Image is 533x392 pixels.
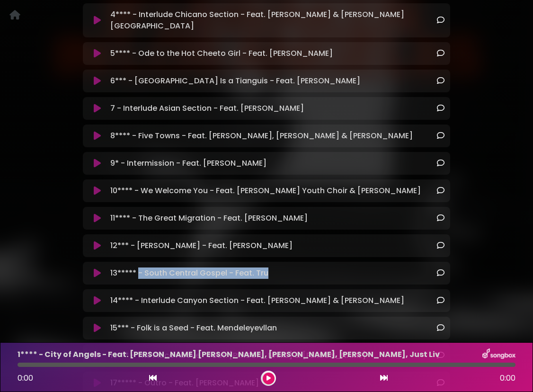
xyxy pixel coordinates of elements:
p: 15*** - Folk is a Seed - Feat. Mendeleyevllan [110,322,277,334]
span: 0:00 [500,373,515,384]
p: 5**** - Ode to the Hot Cheeto Girl - Feat. [PERSON_NAME] [110,48,333,59]
p: 6*** - [GEOGRAPHIC_DATA] Is a Tianguis - Feat. [PERSON_NAME] [110,75,360,87]
p: 1**** - City of Angels - Feat. [PERSON_NAME] [PERSON_NAME], [PERSON_NAME], [PERSON_NAME], Just Liv [18,349,440,360]
span: 0:00 [18,373,33,383]
p: 4**** - Interlude Chicano Section - Feat. [PERSON_NAME] & [PERSON_NAME][GEOGRAPHIC_DATA] [110,9,437,32]
p: 12*** - [PERSON_NAME] - Feat. [PERSON_NAME] [110,240,293,251]
p: 13***** - South Central Gospel - Feat. Tru [110,267,268,279]
p: 7 - Interlude Asian Section - Feat. [PERSON_NAME] [110,103,304,114]
img: songbox-logo-white.png [482,348,515,361]
p: 10**** - We Welcome You - Feat. [PERSON_NAME] Youth Choir & [PERSON_NAME] [110,185,421,196]
p: 11**** - The Great Migration - Feat. [PERSON_NAME] [110,213,308,224]
p: 8**** - Five Towns - Feat. [PERSON_NAME], [PERSON_NAME] & [PERSON_NAME] [110,130,413,142]
p: 9* - Intermission - Feat. [PERSON_NAME] [110,158,266,169]
p: 14**** - Interlude Canyon Section - Feat. [PERSON_NAME] & [PERSON_NAME] [110,295,404,306]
